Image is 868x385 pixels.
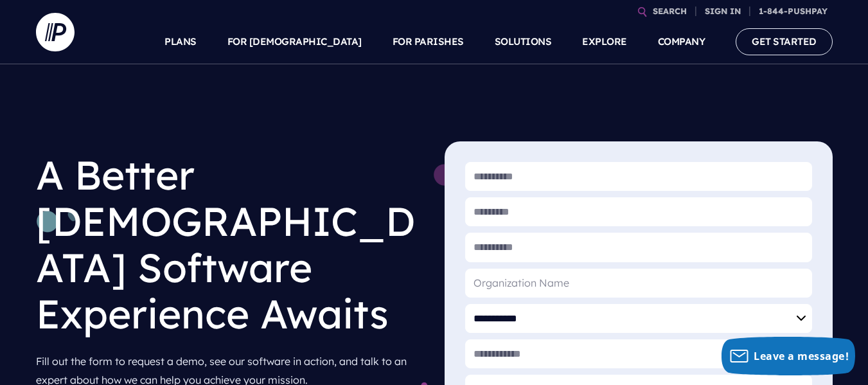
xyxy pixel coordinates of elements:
span: Leave a message! [754,349,849,363]
input: Organization Name [465,269,812,298]
a: SOLUTIONS [495,19,552,64]
a: COMPANY [658,19,705,64]
button: Leave a message! [722,337,855,375]
a: FOR PARISHES [393,19,464,64]
a: PLANS [164,19,197,64]
a: FOR [DEMOGRAPHIC_DATA] [227,19,362,64]
a: GET STARTED [736,28,833,55]
h1: A Better [DEMOGRAPHIC_DATA] Software Experience Awaits [36,141,424,347]
a: EXPLORE [582,19,627,64]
